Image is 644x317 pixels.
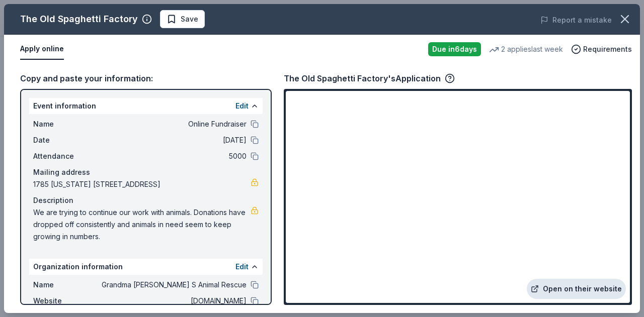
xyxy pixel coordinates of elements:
[33,206,251,243] span: We are trying to continue our work with animals. Donations have dropped off consistently and anim...
[527,279,626,299] a: Open on their website
[583,43,632,55] span: Requirements
[101,295,247,307] span: [DOMAIN_NAME]
[33,279,101,291] span: Name
[101,118,247,130] span: Online Fundraiser
[29,259,263,275] div: Organization information
[428,42,481,56] div: Due in 6 days
[540,14,612,26] button: Report a mistake
[20,39,64,60] button: Apply online
[29,98,263,114] div: Event information
[33,166,259,178] div: Mailing address
[571,43,632,55] button: Requirements
[101,279,247,291] span: Grandma [PERSON_NAME] S Animal Rescue
[33,295,101,307] span: Website
[101,150,247,162] span: 5000
[33,178,251,190] span: 1785 [US_STATE] [STREET_ADDRESS]
[20,72,272,85] div: Copy and paste your information:
[284,72,455,85] div: The Old Spaghetti Factory's Application
[235,100,249,112] button: Edit
[181,13,198,25] span: Save
[33,150,101,162] span: Attendance
[33,118,101,130] span: Name
[101,134,247,146] span: [DATE]
[160,10,205,28] button: Save
[33,134,101,146] span: Date
[489,43,563,55] div: 2 applies last week
[20,11,138,27] div: The Old Spaghetti Factory
[33,194,259,206] div: Description
[235,261,249,273] button: Edit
